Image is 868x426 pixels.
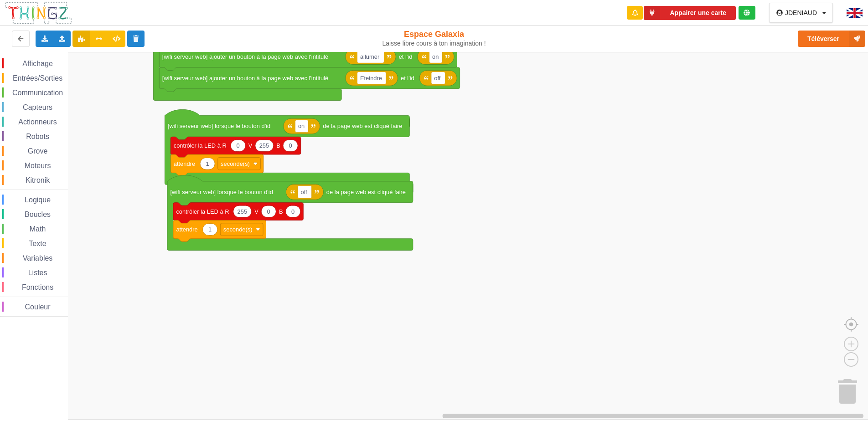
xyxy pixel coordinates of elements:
[27,240,47,247] span: Texte
[21,283,55,291] span: Fonctions
[11,89,64,97] span: Communication
[27,269,49,277] span: Listes
[162,75,328,82] text: [wifi serveur web] ajouter un bouton à la page web avec l'intitulé
[208,226,212,233] text: 1
[4,1,72,25] img: thingz_logo.png
[360,53,380,60] text: allumer
[739,6,755,20] div: Tu es connecté au serveur de création de Thingz
[399,53,413,60] text: et l'id
[24,303,52,311] span: Couleur
[23,196,52,204] span: Logique
[174,160,195,167] text: attendre
[358,40,510,47] div: Laisse libre cours à ton imagination !
[11,74,64,82] span: Entrées/Sorties
[785,10,817,16] div: JDENIAUD
[267,208,270,215] text: 0
[170,189,273,195] text: [wifi serveur web] lorsque le bouton d'id
[298,123,305,129] text: on
[259,142,269,149] text: 255
[21,254,54,262] span: Variables
[401,75,414,82] text: et l'id
[21,60,54,67] span: Affichage
[236,142,239,149] text: 0
[168,123,270,129] text: [wifi serveur web] lorsque le bouton d'id
[360,75,382,82] text: Eteindre
[432,53,439,60] text: on
[276,142,280,149] text: B
[279,208,283,215] text: B
[847,8,863,18] img: gb.png
[23,210,52,218] span: Boucles
[174,142,227,149] text: contrôler la LED à R
[254,208,258,215] text: V
[644,6,736,20] button: Appairer une carte
[323,123,402,129] text: de la page web est cliqué faire
[24,176,51,184] span: Kitronik
[798,31,865,47] button: Téléverser
[23,162,52,169] span: Moteurs
[291,208,294,215] text: 0
[248,142,253,149] text: V
[206,160,209,167] text: 1
[162,53,328,60] text: [wifi serveur web] ajouter un bouton à la page web avec l'intitulé
[221,160,250,167] text: seconde(s)
[176,226,197,233] text: attendre
[434,75,441,82] text: off
[326,189,406,195] text: de la page web est cliqué faire
[28,225,47,233] span: Math
[21,103,54,111] span: Capteurs
[238,208,248,215] text: 255
[358,29,510,47] div: Espace Galaxia
[301,189,308,195] text: off
[25,133,51,140] span: Robots
[26,147,49,155] span: Grove
[223,226,253,233] text: seconde(s)
[176,208,229,215] text: contrôler la LED à R
[17,118,58,126] span: Actionneurs
[289,142,292,149] text: 0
